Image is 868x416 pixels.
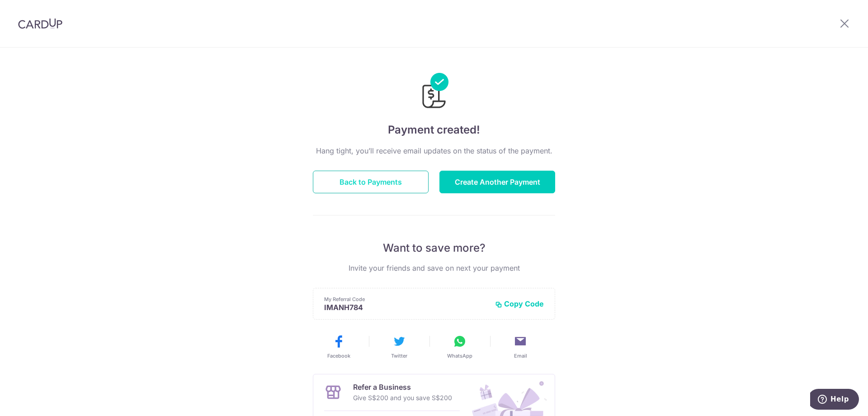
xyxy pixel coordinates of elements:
[353,382,452,392] p: Refer a Business
[439,171,555,193] button: Create Another Payment
[324,303,488,312] p: IMANH784
[327,352,350,359] span: Facebook
[313,145,555,156] p: Hang tight, you’ll receive email updates on the status of the payment.
[313,241,555,255] p: Want to save more?
[312,334,365,359] button: Facebook
[18,18,62,29] img: CardUp
[353,392,452,403] p: Give S$200 and you save S$200
[495,299,544,308] button: Copy Code
[420,73,448,111] img: Payments
[810,389,859,411] iframe: Opens a widget where you can find more information
[514,352,527,359] span: Email
[313,122,555,138] h4: Payment created!
[494,334,547,359] button: Email
[447,352,472,359] span: WhatsApp
[313,171,429,193] button: Back to Payments
[373,334,426,359] button: Twitter
[391,352,407,359] span: Twitter
[313,263,555,273] p: Invite your friends and save on next your payment
[324,296,488,303] p: My Referral Code
[433,334,486,359] button: WhatsApp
